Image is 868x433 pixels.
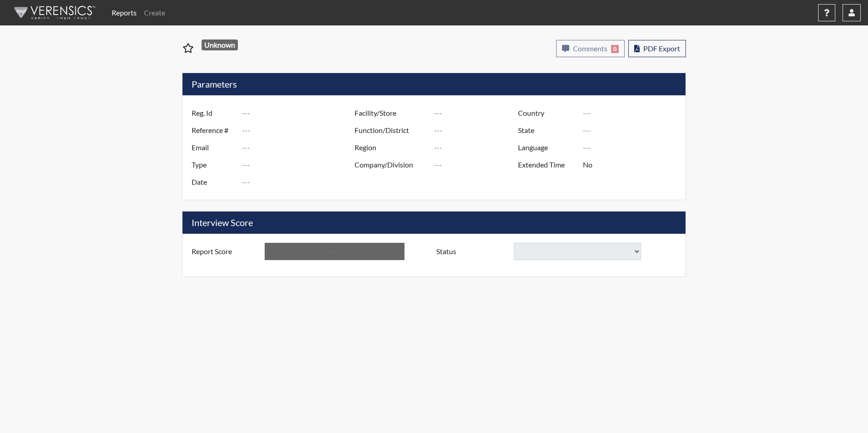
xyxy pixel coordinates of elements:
label: Region [348,139,434,156]
label: Company/Division [348,156,434,173]
input: --- [434,139,520,156]
span: Comments [573,44,607,53]
button: Comments0 [556,40,625,57]
label: Reference # [185,122,242,139]
input: --- [583,156,683,173]
span: PDF Export [643,44,680,53]
a: Reports [108,4,140,22]
input: --- [265,243,404,260]
label: Language [511,139,583,156]
label: Status [429,243,514,260]
label: Date [185,173,242,191]
input: --- [242,139,357,156]
label: State [511,122,583,139]
label: Report Score [185,243,265,260]
input: --- [583,122,683,139]
input: --- [434,104,520,122]
label: Country [511,104,583,122]
h5: Interview Score [182,212,686,234]
button: PDF Export [628,40,686,57]
input: --- [242,156,357,173]
input: --- [434,156,520,173]
h5: Parameters [182,73,686,95]
label: Function/District [348,122,434,139]
span: 0 [611,45,619,53]
label: Email [185,139,242,156]
label: Extended Time [511,156,583,173]
input: --- [242,104,357,122]
div: Document a decision to hire or decline a candiate [429,243,683,260]
span: Unknown [202,39,238,50]
input: --- [583,139,683,156]
input: --- [242,122,357,139]
label: Type [185,156,242,173]
label: Facility/Store [348,104,434,122]
input: --- [583,104,683,122]
a: Create [140,4,169,22]
input: --- [242,173,357,191]
label: Reg. Id [185,104,242,122]
input: --- [434,122,520,139]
